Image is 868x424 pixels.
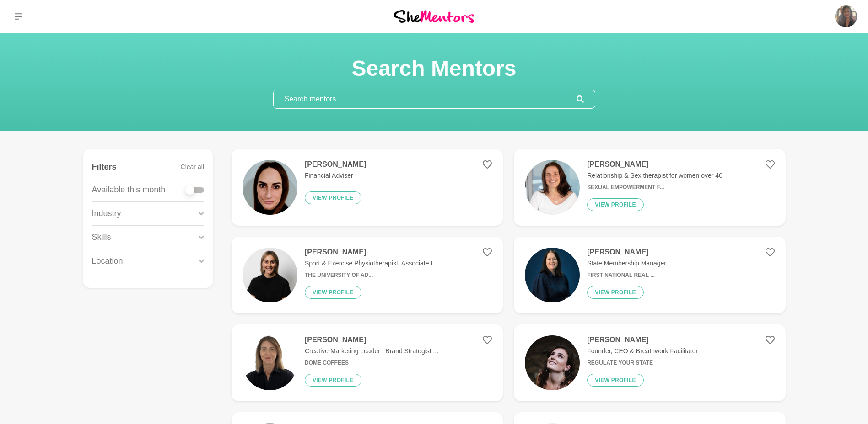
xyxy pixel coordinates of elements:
button: Clear all [181,156,204,178]
p: Relationship & Sex therapist for women over 40 [587,171,722,180]
h6: The University of Ad... [305,272,440,279]
button: View profile [305,286,361,299]
h4: [PERSON_NAME] [305,335,438,344]
p: Sport & Exercise Physiotherapist, Associate L... [305,259,440,268]
h4: [PERSON_NAME] [587,248,666,257]
img: 8185ea49deb297eade9a2e5250249276829a47cd-920x897.jpg [525,335,580,390]
h6: First National Real ... [587,272,666,279]
input: Search mentors [274,90,577,108]
button: View profile [305,374,361,387]
button: View profile [305,191,361,204]
a: [PERSON_NAME]Financial AdviserView profile [232,149,503,226]
img: She Mentors Logo [394,10,474,22]
h6: Dome Coffees [305,360,438,366]
a: [PERSON_NAME]Creative Marketing Leader | Brand Strategist ...Dome CoffeesView profile [232,324,503,401]
img: 675efa3b2e966e5c68b6c0b6a55f808c2d9d66a7-1333x2000.png [243,335,297,390]
h4: [PERSON_NAME] [587,335,698,344]
a: [PERSON_NAME]State Membership ManagerFirst National Real ...View profile [514,237,785,313]
a: [PERSON_NAME]Sport & Exercise Physiotherapist, Associate L...The University of Ad...View profile [232,237,503,313]
p: Creative Marketing Leader | Brand Strategist ... [305,346,438,356]
img: d6e4e6fb47c6b0833f5b2b80120bcf2f287bc3aa-2570x2447.jpg [525,160,580,215]
button: View profile [587,286,644,299]
button: View profile [587,198,644,211]
img: 523c368aa158c4209afe732df04685bb05a795a5-1125x1128.jpg [243,248,297,302]
button: View profile [587,374,644,387]
h4: [PERSON_NAME] [587,160,722,169]
h6: Regulate Your State [587,360,698,366]
h4: Filters [92,162,117,172]
h4: [PERSON_NAME] [305,160,366,169]
p: Skills [92,231,111,244]
img: Nirali Subnis [835,5,857,27]
p: Founder, CEO & Breathwork Facilitator [587,346,698,356]
p: Available this month [92,184,166,196]
p: State Membership Manager [587,259,666,268]
p: Location [92,255,123,267]
a: [PERSON_NAME]Relationship & Sex therapist for women over 40Sexual Empowerment f...View profile [514,149,785,226]
a: [PERSON_NAME]Founder, CEO & Breathwork FacilitatorRegulate Your StateView profile [514,324,785,401]
h4: [PERSON_NAME] [305,248,440,257]
img: 069e74e823061df2a8545ae409222f10bd8cae5f-900x600.png [525,248,580,302]
img: 2462cd17f0db61ae0eaf7f297afa55aeb6b07152-1255x1348.jpg [243,160,297,215]
p: Industry [92,207,121,220]
p: Financial Adviser [305,171,366,180]
h6: Sexual Empowerment f... [587,184,722,191]
h1: Search Mentors [273,55,595,82]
